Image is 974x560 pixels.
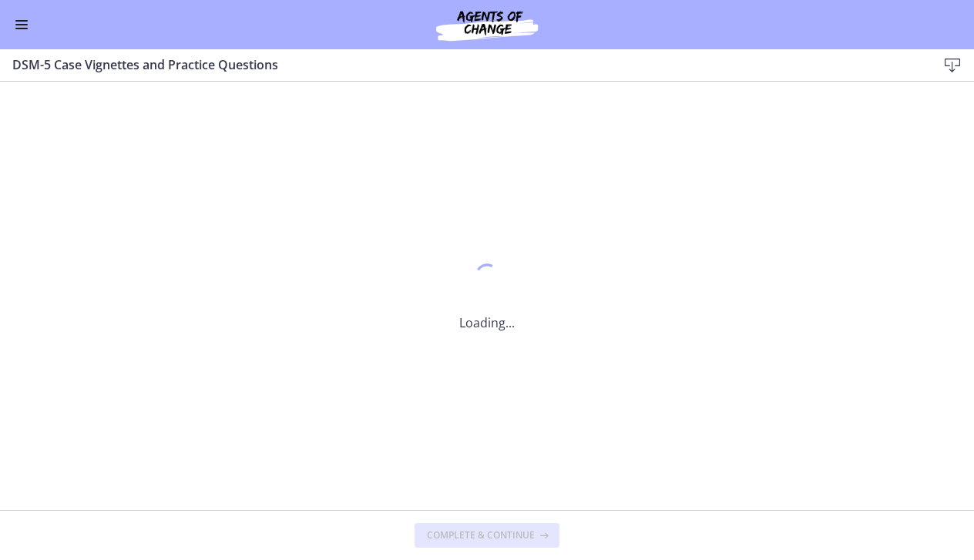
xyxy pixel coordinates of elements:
[459,260,515,295] div: 1
[427,529,535,542] span: Complete & continue
[12,55,912,74] h3: DSM-5 Case Vignettes and Practice Questions
[395,6,579,43] img: Agents of Change
[459,314,515,332] p: Loading...
[12,15,31,34] button: Enable menu
[415,523,559,548] button: Complete & continue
